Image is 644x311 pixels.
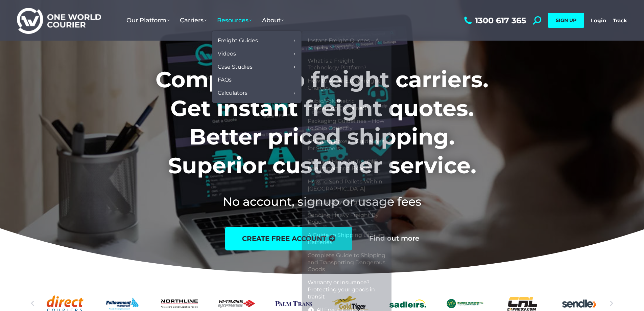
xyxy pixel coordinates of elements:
span: FAQs [218,76,232,84]
span: A Guide to Shipping Lithium Batteries [308,232,386,246]
span: Instant Freight Quotes – A Step by Step Guide [308,37,386,51]
h1: Compare top freight carriers. Get instant freight quotes. Better priced shipping. Superior custom... [111,65,533,180]
a: How to Avoid Extra Freight Charges [305,74,388,95]
span: About [262,17,284,24]
span: Carriers [180,17,207,24]
a: Our Platform [121,10,175,31]
a: Tips and Hints for Trouble-free Import and Export [305,155,388,176]
a: What is Ugly Freight? [305,196,388,209]
a: Instant Freight Quotes – A Step by Step Guide [305,34,388,54]
a: Freight Guides [215,34,298,47]
span: Tips and Hints for Trouble-free Import and Export [308,158,386,173]
a: Shipping Boxes – Guidelines for Shippers [305,135,388,155]
h2: No account, signup or usage fees [111,193,533,210]
span: Sending Heavy Freight By Road [308,212,386,226]
a: create free account [225,227,352,250]
span: Complete Guide to Shipping and Transporting Dangerous Goods [308,252,386,273]
span: Warranty or Insurance? Protecting your goods in transit [308,279,386,300]
span: Packaging Guidelines – How to Ship Correctly [308,118,386,132]
a: Track [613,17,627,24]
a: Sending Heavy Freight By Road [305,209,388,229]
a: A Guide to Shipping Lithium Batteries [305,229,388,249]
a: 1300 617 365 [462,16,526,25]
span: How to Avoid Extra Freight Charges [308,77,386,92]
a: Find out more [369,235,419,242]
a: Packaging Guidelines – How to Ship Correctly [305,115,388,135]
span: Resources [217,17,252,24]
span: Freight Guides [218,37,258,44]
a: FAQs [215,73,298,87]
a: Resources [212,10,257,31]
span: How To Send Pallets Within [GEOGRAPHIC_DATA] [308,178,386,193]
span: What is a Freight Technology Platform? [308,58,386,72]
span: Calculators [218,90,247,97]
a: Warranty or Insurance? Protecting your goods in transit [305,276,388,303]
a: Cubic/Volumetric Conversion Explained [305,95,388,115]
span: Videos [218,50,236,58]
span: SIGN UP [556,17,576,23]
span: Our Platform [126,17,170,24]
img: One World Courier [17,7,101,34]
span: What is Ugly Freight? [308,199,366,206]
a: Case Studies [215,61,298,74]
span: Shipping Boxes – Guidelines for Shippers [308,138,386,152]
span: Cubic/Volumetric Conversion Explained [308,98,386,112]
span: Case Studies [218,64,253,71]
a: About [257,10,289,31]
a: Complete Guide to Shipping and Transporting Dangerous Goods [305,249,388,276]
a: Calculators [215,87,298,100]
a: What is a Freight Technology Platform? [305,54,388,75]
a: SIGN UP [548,13,584,28]
a: Videos [215,47,298,61]
a: How To Send Pallets Within [GEOGRAPHIC_DATA] [305,175,388,196]
a: Carriers [175,10,212,31]
a: Login [591,17,606,24]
